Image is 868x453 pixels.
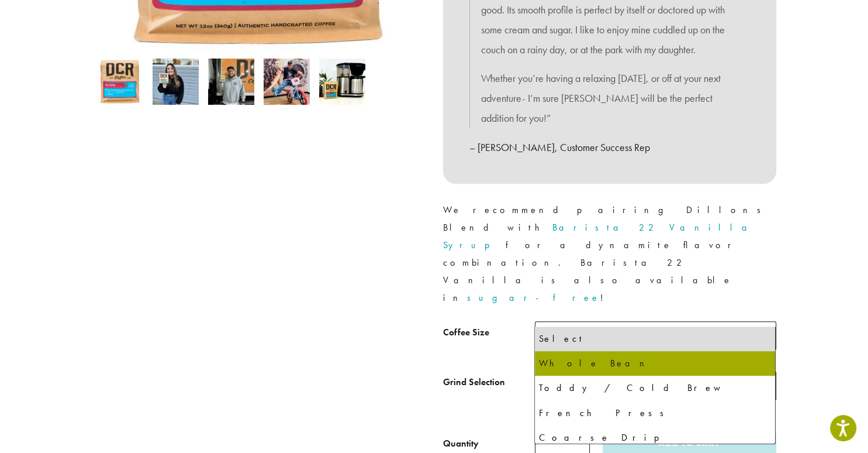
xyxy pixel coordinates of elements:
div: Whole Bean [538,355,772,372]
img: Dillons - Image 2 [153,59,199,105]
span: 2 lb | $38.75 [535,321,776,350]
div: Toddy / Cold Brew [538,379,772,397]
img: David Morris picks Dillons for 2021 [264,59,310,105]
img: Dillons - Image 3 [208,59,254,105]
span: 2 lb | $38.75 [540,324,613,347]
label: Coffee Size [443,324,535,341]
li: Select [535,327,775,351]
p: – [PERSON_NAME], Customer Success Rep [469,138,750,157]
div: Quantity [443,437,479,451]
div: Coarse Drip [538,429,772,447]
a: sugar-free [467,291,600,304]
img: Dillons [97,59,143,105]
label: Grind Selection [443,374,535,391]
img: Dillons - Image 5 [319,59,365,105]
p: Whether you’re having a relaxing [DATE], or off at your next adventure- I’m sure [PERSON_NAME] wi... [481,68,738,128]
a: Barista 22 Vanilla Syrup [443,221,756,251]
p: We recommend pairing Dillons Blend with for a dynamite flavor combination. Barista 22 Vanilla is ... [443,201,776,307]
div: French Press [538,404,772,422]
